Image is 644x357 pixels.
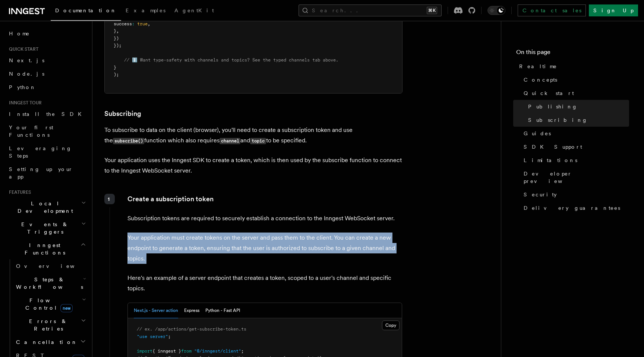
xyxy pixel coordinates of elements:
[521,86,629,100] a: Quick start
[9,124,53,138] span: Your first Functions
[524,170,629,185] span: Developer preview
[516,60,629,73] a: Realtime
[114,65,116,70] span: }
[127,273,402,294] p: Here's an example of a server endpoint that creates a token, scoped to a user's channel and speci...
[525,100,629,113] a: Publishing
[126,7,165,13] span: Examples
[114,36,119,41] span: })
[127,213,402,224] p: Subscription tokens are required to securely establish a connection to the Inngest WebSocket server.
[220,138,240,144] code: channel
[132,21,135,26] span: :
[13,259,88,273] a: Overview
[487,6,505,15] button: Toggle dark mode
[6,107,88,121] a: Install the SDK
[114,72,119,77] span: );
[104,155,402,176] p: Your application uses the Inngest SDK to create a token, which is then used by the subscribe func...
[137,326,246,332] span: // ex. /app/actions/get-subscribe-token.ts
[6,54,88,67] a: Next.js
[6,218,88,238] button: Events & Triggers
[13,315,88,335] button: Errors & Retries
[194,348,241,354] span: "@/inngest/client"
[427,7,437,14] kbd: ⌘K
[6,197,88,218] button: Local Development
[521,154,629,167] a: Limitations
[525,113,629,127] a: Subscribing
[174,7,214,13] span: AgentKit
[55,7,117,13] span: Documentation
[6,221,81,236] span: Events & Triggers
[6,67,88,80] a: Node.js
[9,57,44,63] span: Next.js
[170,2,218,20] a: AgentKit
[521,73,629,86] a: Concepts
[382,320,400,330] button: Copy
[524,157,577,164] span: Limitations
[524,89,574,97] span: Quick start
[6,100,42,106] span: Inngest tour
[6,238,88,259] button: Inngest Functions
[9,71,44,77] span: Node.js
[134,303,178,318] button: Next.js - Server action
[6,189,31,195] span: Features
[524,143,582,151] span: SDK Support
[521,167,629,188] a: Developer preview
[521,140,629,154] a: SDK Support
[9,30,30,37] span: Home
[6,142,88,162] a: Leveraging Steps
[116,28,119,34] span: ,
[6,27,88,40] a: Home
[521,127,629,140] a: Guides
[124,57,338,63] span: // ℹ️ Want type-safety with channels and topics? See the typed channels tab above.
[524,76,557,83] span: Concepts
[13,294,88,315] button: Flow Controlnew
[6,121,88,142] a: Your first Functions
[13,297,82,312] span: Flow Control
[521,188,629,201] a: Security
[114,21,132,26] span: success
[205,303,240,318] button: Python - Fast API
[152,348,181,354] span: { inngest }
[184,303,199,318] button: Express
[13,317,81,332] span: Errors & Retries
[241,348,244,354] span: ;
[9,111,86,117] span: Install the SDK
[519,63,557,70] span: Realtime
[516,48,629,60] h4: On this page
[114,43,121,48] span: });
[524,191,557,198] span: Security
[16,263,93,269] span: Overview
[9,84,36,90] span: Python
[250,138,266,144] code: topic
[121,2,170,20] a: Examples
[168,334,171,339] span: ;
[137,334,168,339] span: "use server"
[127,194,402,204] p: Create a subscription token
[6,46,38,52] span: Quick start
[104,108,141,119] a: Subscribing
[137,21,148,26] span: true
[104,125,402,146] p: To subscribe to data on the client (browser), you'll need to create a subscription token and use ...
[13,273,88,294] button: Steps & Workflows
[9,145,72,159] span: Leveraging Steps
[51,2,121,21] a: Documentation
[6,80,88,94] a: Python
[528,103,578,110] span: Publishing
[13,276,83,291] span: Steps & Workflows
[589,4,638,16] a: Sign Up
[6,200,81,215] span: Local Development
[524,130,551,137] span: Guides
[299,4,442,16] button: Search...⌘K
[60,304,73,312] span: new
[518,4,586,16] a: Contact sales
[114,28,116,34] span: }
[13,335,88,349] button: Cancellation
[6,162,88,183] a: Setting up your app
[113,138,144,144] code: subscribe()
[181,348,192,354] span: from
[524,204,620,212] span: Delivery guarantees
[528,116,588,124] span: Subscribing
[6,241,80,256] span: Inngest Functions
[9,166,73,180] span: Setting up your app
[521,201,629,215] a: Delivery guarantees
[137,348,152,354] span: import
